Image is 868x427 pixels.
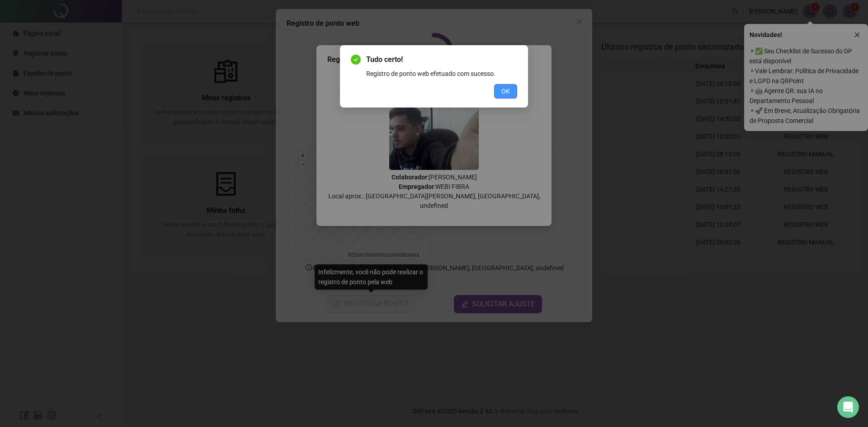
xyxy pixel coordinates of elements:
[501,86,510,96] span: OK
[351,55,361,65] span: check-circle
[494,84,517,99] button: OK
[366,69,517,79] div: Registro de ponto web efetuado com sucesso.
[366,54,517,65] span: Tudo certo!
[837,396,859,418] div: Open Intercom Messenger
